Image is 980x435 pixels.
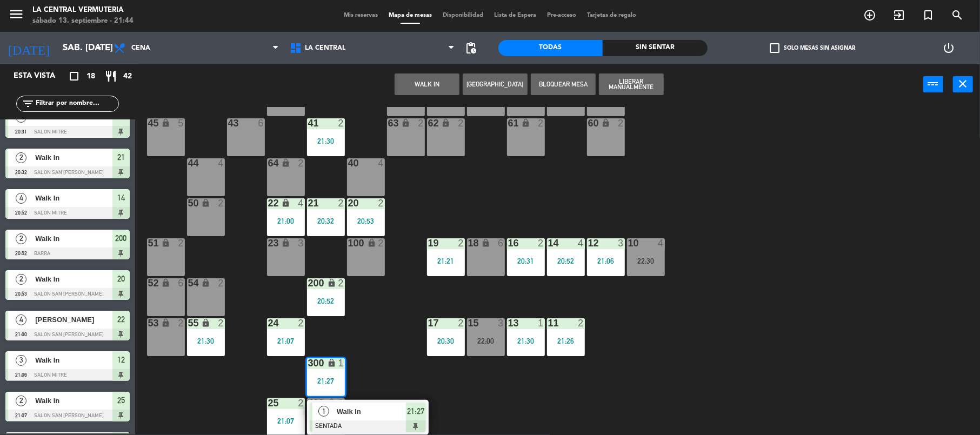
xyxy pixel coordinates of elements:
[418,118,424,128] div: 2
[267,417,305,425] div: 21:07
[548,318,549,328] div: 11
[68,70,81,83] i: crop_square
[86,70,95,83] span: 18
[35,233,112,244] span: Walk In
[628,238,629,248] div: 10
[92,42,105,55] i: arrow_drop_down
[347,217,385,225] div: 20:53
[542,12,582,18] span: Pre-acceso
[117,394,125,407] span: 25
[161,318,170,327] i: lock
[35,98,118,110] input: Filtrar por nombre...
[298,238,304,248] div: 3
[463,73,528,95] button: [GEOGRAPHIC_DATA]
[578,238,584,248] div: 4
[383,12,437,18] span: Mapa de mesas
[338,12,383,18] span: Mis reservas
[201,198,210,208] i: lock
[658,238,664,248] div: 4
[104,70,117,83] i: restaurant
[507,337,545,345] div: 21:30
[268,318,269,328] div: 24
[281,238,290,247] i: lock
[489,12,542,18] span: Lista de Espera
[601,118,610,128] i: lock
[498,40,603,56] div: Todas
[458,318,464,328] div: 2
[281,158,290,168] i: lock
[298,318,304,328] div: 2
[22,97,35,110] i: filter_list
[531,73,596,95] button: Bloquear Mesa
[507,257,545,265] div: 20:31
[401,118,410,128] i: lock
[338,198,344,208] div: 2
[117,272,125,285] span: 20
[305,44,345,52] span: La Central
[5,70,78,83] div: Esta vista
[308,118,309,128] div: 41
[437,12,489,18] span: Disponibilidad
[308,278,309,288] div: 200
[603,40,708,56] div: Sin sentar
[8,6,24,22] i: menu
[327,398,336,407] i: lock
[307,137,345,145] div: 21:30
[318,406,329,417] span: 1
[32,16,134,26] div: sábado 13. septiembre - 21:44
[327,358,336,367] i: lock
[599,73,664,95] button: Liberar Manualmente
[378,238,384,248] div: 2
[35,395,112,406] span: Walk In
[892,9,905,22] i: exit_to_app
[618,238,624,248] div: 3
[298,158,304,168] div: 2
[458,238,464,248] div: 2
[161,238,170,247] i: lock
[258,118,264,128] div: 6
[281,198,290,208] i: lock
[428,318,429,328] div: 17
[178,238,184,248] div: 2
[16,152,26,163] span: 2
[498,238,504,248] div: 6
[942,42,955,55] i: power_settings_new
[16,193,26,204] span: 4
[16,314,26,325] span: 4
[268,158,269,168] div: 64
[338,118,344,128] div: 2
[378,158,384,168] div: 4
[16,274,26,285] span: 2
[178,278,184,288] div: 6
[627,257,665,265] div: 22:30
[161,278,170,287] i: lock
[117,313,125,326] span: 22
[458,118,464,128] div: 2
[770,43,779,53] span: check_box_outline_blank
[465,42,478,55] span: pending_actions
[16,112,26,123] span: 2
[927,77,940,90] i: power_input
[468,318,469,328] div: 15
[117,151,125,164] span: 21
[481,238,490,247] i: lock
[178,118,184,128] div: 5
[547,337,585,345] div: 21:26
[123,70,132,83] span: 42
[337,406,406,417] span: Walk In
[548,238,549,248] div: 14
[178,318,184,328] div: 2
[923,76,943,92] button: power_input
[587,257,625,265] div: 21:06
[308,358,309,368] div: 300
